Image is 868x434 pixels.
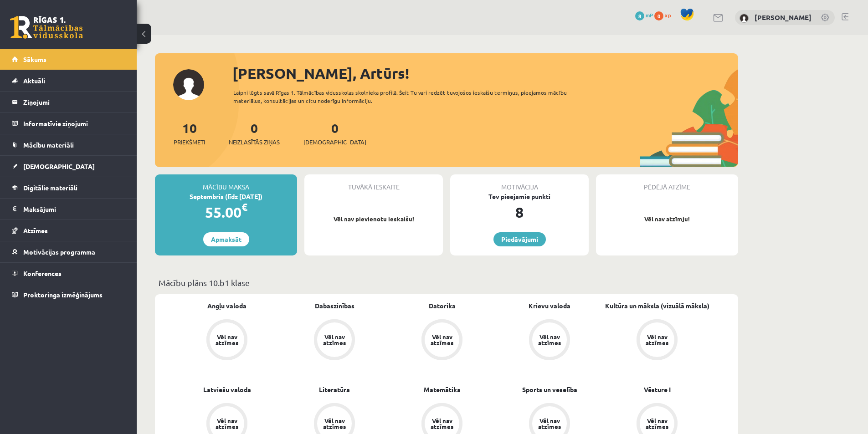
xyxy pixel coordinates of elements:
[23,248,95,256] span: Motivācijas programma
[309,214,438,224] p: Vēl nav pievienotu ieskaišu!
[12,70,125,91] a: Aktuāli
[388,319,496,362] a: Vēl nav atzīmes
[12,156,125,177] a: [DEMOGRAPHIC_DATA]
[424,385,461,394] a: Matemātika
[12,241,125,262] a: Motivācijas programma
[173,319,281,362] a: Vēl nav atzīmes
[537,418,562,429] div: Vēl nav atzīmes
[12,263,125,284] a: Konferences
[159,276,734,289] p: Mācību plāns 10.b1 klase
[155,201,297,223] div: 55.00
[646,11,653,19] span: mP
[315,301,354,311] a: Dabaszinības
[233,88,583,105] div: Laipni lūgts savā Rīgas 1. Tālmācības vidusskolas skolnieka profilā. Šeit Tu vari redzēt tuvojošo...
[203,232,249,246] a: Apmaksāt
[12,199,125,220] a: Maksājumi
[635,11,653,19] a: 8 mP
[10,16,83,39] a: Rīgas 1. Tālmācības vidusskola
[12,49,125,70] a: Sākums
[12,177,125,198] a: Digitālie materiāli
[23,162,95,170] span: [DEMOGRAPHIC_DATA]
[304,174,443,192] div: Tuvākā ieskaite
[644,418,670,429] div: Vēl nav atzīmes
[23,184,77,192] span: Digitālie materiāli
[12,113,125,134] a: Informatīvie ziņojumi
[654,11,675,19] a: 0 xp
[529,301,570,311] a: Krievu valoda
[12,284,125,305] a: Proktoringa izmēģinājums
[23,92,125,112] legend: Ziņojumi
[644,334,670,346] div: Vēl nav atzīmes
[755,13,812,22] a: [PERSON_NAME]
[644,385,671,394] a: Vēsture I
[12,220,125,241] a: Atzīmes
[654,11,663,20] span: 0
[214,418,240,429] div: Vēl nav atzīmes
[155,174,297,192] div: Mācību maksa
[232,62,738,84] div: [PERSON_NAME], Artūrs!
[429,418,455,429] div: Vēl nav atzīmes
[174,138,205,147] span: Priekšmeti
[322,418,347,429] div: Vēl nav atzīmes
[155,192,297,201] div: Septembris (līdz [DATE])
[450,174,589,192] div: Motivācija
[23,113,125,134] legend: Informatīvie ziņojumi
[322,334,347,346] div: Vēl nav atzīmes
[12,134,125,155] a: Mācību materiāli
[319,385,350,394] a: Literatūra
[203,385,251,394] a: Latviešu valoda
[281,319,388,362] a: Vēl nav atzīmes
[603,319,711,362] a: Vēl nav atzīmes
[229,138,280,147] span: Neizlasītās ziņas
[23,226,48,235] span: Atzīmes
[174,120,205,147] a: 10Priekšmeti
[665,11,671,19] span: xp
[450,201,589,223] div: 8
[23,291,103,299] span: Proktoringa izmēģinājums
[241,200,247,214] span: €
[493,232,546,246] a: Piedāvājumi
[537,334,562,346] div: Vēl nav atzīmes
[450,192,589,201] div: Tev pieejamie punkti
[23,55,46,63] span: Sākums
[605,301,709,311] a: Kultūra un māksla (vizuālā māksla)
[303,138,366,147] span: [DEMOGRAPHIC_DATA]
[23,269,62,277] span: Konferences
[596,174,738,192] div: Pēdējā atzīme
[429,301,456,311] a: Datorika
[522,385,577,394] a: Sports un veselība
[303,120,366,147] a: 0[DEMOGRAPHIC_DATA]
[429,334,455,346] div: Vēl nav atzīmes
[635,11,644,20] span: 8
[23,77,45,85] span: Aktuāli
[496,319,603,362] a: Vēl nav atzīmes
[207,301,247,311] a: Angļu valoda
[214,334,240,346] div: Vēl nav atzīmes
[740,14,749,23] img: Artūrs Keinovskis
[601,214,734,224] p: Vēl nav atzīmju!
[12,92,125,112] a: Ziņojumi
[229,120,280,147] a: 0Neizlasītās ziņas
[23,199,125,220] legend: Maksājumi
[23,141,74,149] span: Mācību materiāli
